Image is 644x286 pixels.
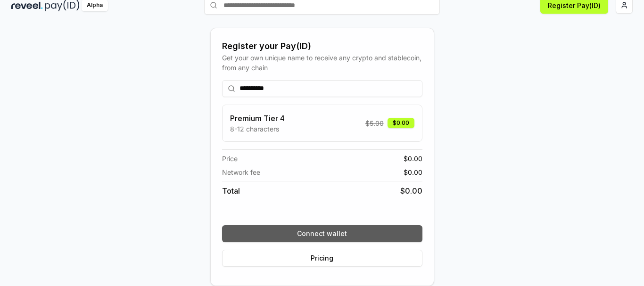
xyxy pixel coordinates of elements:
[388,118,414,128] div: $0.00
[222,167,260,177] span: Network fee
[365,118,384,128] span: $ 5.00
[222,250,422,267] button: Pricing
[400,185,422,196] span: $ 0.00
[222,53,422,73] div: Get your own unique name to receive any crypto and stablecoin, from any chain
[222,225,422,242] button: Connect wallet
[222,40,422,53] div: Register your Pay(ID)
[222,154,238,163] span: Price
[222,185,240,196] span: Total
[404,167,422,177] span: $ 0.00
[230,124,285,134] p: 8-12 characters
[230,113,285,124] h3: Premium Tier 4
[404,154,422,163] span: $ 0.00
